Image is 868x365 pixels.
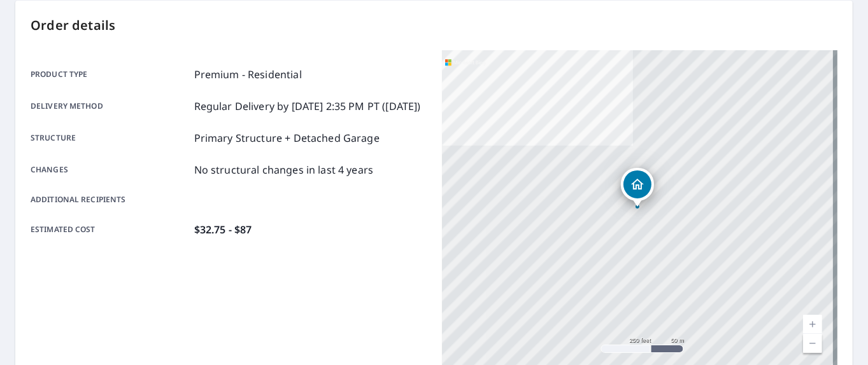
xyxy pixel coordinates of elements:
div: Dropped pin, building 1, Residential property, 1504 Clydesdale Ct Suwanee, GA 30024 [621,168,654,207]
p: Structure [31,130,189,146]
p: Order details [31,16,837,35]
p: Primary Structure + Detached Garage [194,130,380,146]
p: Regular Delivery by [DATE] 2:35 PM PT ([DATE]) [194,99,421,114]
p: Estimated cost [31,222,189,237]
p: No structural changes in last 4 years [194,162,374,177]
p: Changes [31,162,189,177]
p: Premium - Residential [194,67,302,82]
a: Current Level 17, Zoom Out [803,334,822,353]
p: Product type [31,67,189,82]
a: Current Level 17, Zoom In [803,315,822,334]
p: Delivery method [31,99,189,114]
p: $32.75 - $87 [194,222,252,237]
p: Additional recipients [31,194,189,205]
